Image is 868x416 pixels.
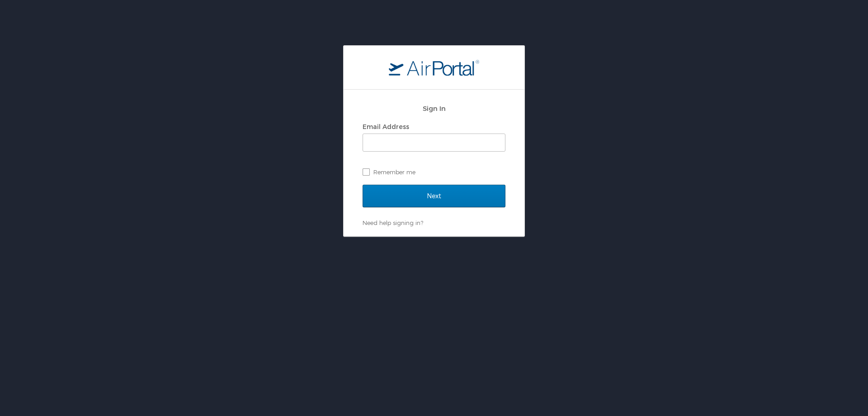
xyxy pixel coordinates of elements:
a: Need help signing in? [363,219,423,226]
label: Remember me [363,165,505,179]
input: Next [363,185,505,207]
h2: Sign In [363,103,505,114]
img: logo [389,59,479,76]
label: Email Address [363,123,409,130]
